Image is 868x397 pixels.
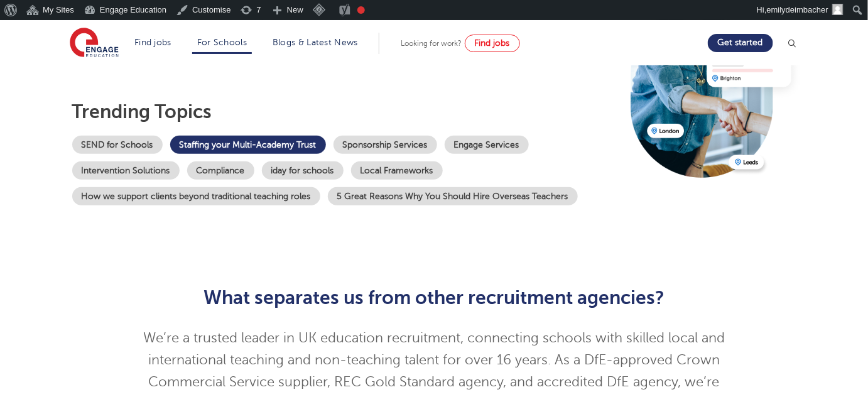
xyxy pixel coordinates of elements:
a: Get started [708,34,773,52]
span: Find jobs [475,38,510,48]
span: Looking for work? [401,39,462,48]
h3: Trending topics [72,101,617,123]
span: emilydeimbacher [767,5,828,14]
a: Blogs & Latest News [273,38,358,47]
a: For Schools [197,38,247,47]
a: Intervention Solutions [72,161,180,180]
a: Engage Services [445,136,529,154]
a: Find jobs [465,35,520,52]
a: Local Frameworks [351,161,443,180]
a: SEND for Schools [72,136,163,154]
a: Staffing your Multi-Academy Trust [170,136,326,154]
div: Needs improvement [357,6,365,14]
a: Sponsorship Services [334,136,437,154]
a: How we support clients beyond traditional teaching roles [72,187,320,205]
img: Engage Education [70,28,119,59]
a: Find jobs [134,38,171,47]
a: Compliance [187,161,254,180]
h2: What separates us from other recruitment agencies? [126,287,742,308]
a: iday for schools [262,161,344,180]
a: 5 Great Reasons Why You Should Hire Overseas Teachers [328,187,578,205]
